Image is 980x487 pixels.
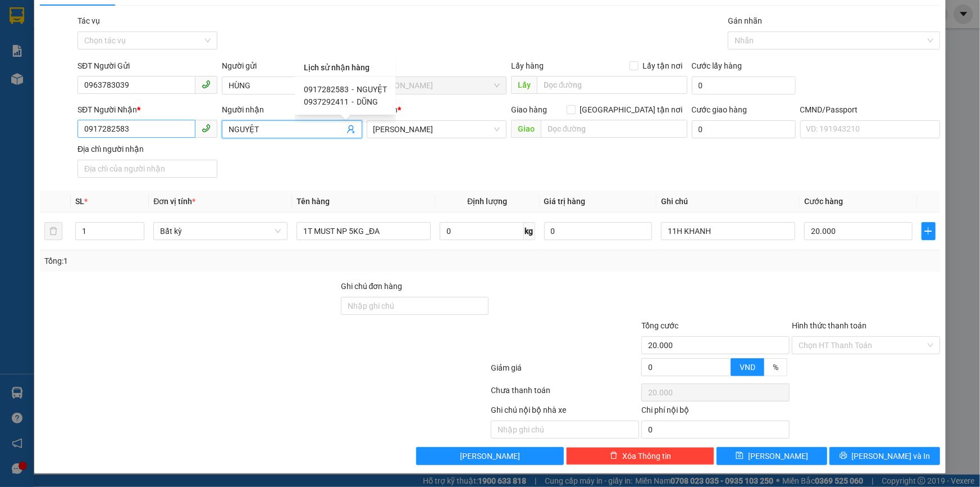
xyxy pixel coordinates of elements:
button: delete [44,222,62,240]
span: Tổng cước [641,321,678,330]
span: Lấy [511,76,537,94]
div: Lịch sử nhận hàng [295,58,396,76]
input: Cước lấy hàng [692,76,796,94]
span: Giá trị hàng [544,197,586,206]
label: Cước lấy hàng [692,61,742,70]
span: printer [840,452,847,461]
span: SL [75,197,84,206]
input: Ghi Chú [661,222,795,240]
span: Lấy hàng [511,61,544,70]
span: 0917282583 [304,85,349,94]
span: phone [202,80,211,89]
span: 0937292411 [304,97,349,106]
span: user-add [347,125,355,134]
div: Tổng: 1 [44,255,379,267]
div: CMND/Passport [800,103,940,116]
input: Ghi chú đơn hàng [341,297,489,315]
span: Giao hàng [511,105,547,114]
input: Địa chỉ của người nhận [78,160,217,178]
div: SĐT Người Nhận [78,103,217,116]
input: VD: Bàn, Ghế [297,222,431,240]
span: VND [740,363,755,372]
label: Tác vụ [78,16,100,25]
span: - [352,85,354,94]
label: Gán nhãn [728,16,762,25]
button: deleteXóa Thông tin [566,447,714,465]
th: Ghi chú [657,191,800,213]
span: [PERSON_NAME] và In [852,450,931,462]
span: Xóa Thông tin [622,450,671,462]
span: plus [922,227,935,236]
span: Bất kỳ [160,223,281,240]
label: Hình thức thanh toán [792,321,867,330]
input: 0 [544,222,653,240]
input: Nhập ghi chú [491,421,639,439]
span: [PERSON_NAME] [460,450,520,462]
input: Cước giao hàng [692,120,796,138]
span: Hồ Chí Minh [373,121,500,138]
input: Dọc đường [541,120,687,138]
span: phone [202,124,211,133]
span: Tên hàng [297,197,330,206]
div: Người nhận [222,103,362,116]
span: NGUYỆT [357,85,387,94]
span: save [736,452,744,461]
span: Cước hàng [804,197,843,206]
span: Đơn vị tính [153,197,195,206]
span: [GEOGRAPHIC_DATA] tận nơi [576,103,687,116]
div: Địa chỉ người nhận [78,143,217,155]
label: Cước giao hàng [692,105,747,114]
button: save[PERSON_NAME] [717,447,827,465]
button: printer[PERSON_NAME] và In [829,447,940,465]
div: Chi phí nội bộ [641,404,790,421]
span: - [352,97,354,106]
span: kg [524,222,535,240]
input: Dọc đường [537,76,687,94]
div: SĐT Người Gửi [78,60,217,72]
span: Định lượng [467,197,507,206]
span: DŨNG [357,97,378,106]
span: Ngã Tư Huyện [373,77,500,94]
button: plus [922,222,936,240]
label: Ghi chú đơn hàng [341,282,403,291]
span: % [773,363,778,372]
div: VP gửi [367,60,507,72]
span: Giao [511,120,541,138]
span: delete [610,452,618,461]
div: Giảm giá [490,362,641,381]
span: Lấy tận nơi [639,60,687,72]
div: Ghi chú nội bộ nhà xe [491,404,639,421]
div: Người gửi [222,60,362,72]
div: Chưa thanh toán [490,384,641,404]
button: [PERSON_NAME] [416,447,564,465]
span: [PERSON_NAME] [748,450,808,462]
